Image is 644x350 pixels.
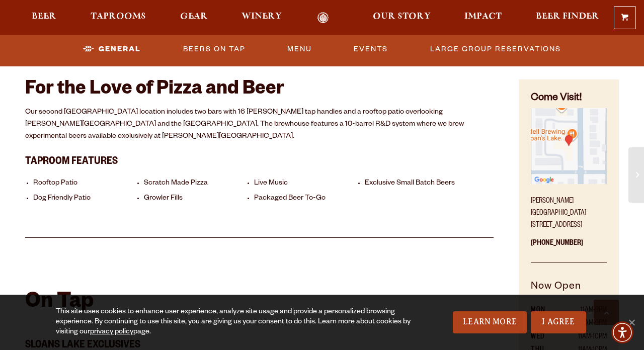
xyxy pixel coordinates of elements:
[531,179,607,187] a: Find on Google Maps (opens in a new window)
[33,179,139,189] li: Rooftop Patio
[531,190,607,232] p: [PERSON_NAME][GEOGRAPHIC_DATA] [STREET_ADDRESS]
[235,12,288,24] a: Winery
[373,13,431,21] span: Our Story
[144,179,250,189] li: Scratch Made Pizza
[536,13,599,21] span: Beer Finder
[531,232,607,262] p: [PHONE_NUMBER]
[464,13,502,21] span: Impact
[453,311,527,333] a: Learn More
[179,38,250,61] a: Beers On Tap
[56,307,412,337] div: This site uses cookies to enhance user experience, analyze site usage and provide a personalized ...
[366,12,437,24] a: Our Story
[25,79,494,102] h2: For the Love of Pizza and Beer
[529,12,606,24] a: Beer Finder
[174,12,214,24] a: Gear
[426,38,565,61] a: Large Group Reservations
[458,12,508,24] a: Impact
[25,107,494,143] p: Our second [GEOGRAPHIC_DATA] location includes two bars with 16 [PERSON_NAME] tap handles and a r...
[254,179,360,189] li: Live Music
[25,12,63,24] a: Beer
[180,13,208,21] span: Gear
[304,12,342,24] a: Odell Home
[90,328,133,336] a: privacy policy
[531,279,607,304] h5: Now Open
[25,150,494,171] h3: Taproom Features
[254,194,360,204] li: Packaged Beer To-Go
[611,321,633,343] div: Accessibility Menu
[365,179,471,189] li: Exclusive Small Batch Beers
[283,38,316,61] a: Menu
[144,194,250,204] li: Growler Fills
[91,13,146,21] span: Taprooms
[33,194,139,204] li: Dog Friendly Patio
[79,38,145,61] a: General
[531,92,607,106] h4: Come Visit!
[531,311,586,333] a: I Agree
[531,108,607,184] img: Small thumbnail of location on map
[350,38,392,61] a: Events
[84,12,152,24] a: Taprooms
[242,13,282,21] span: Winery
[25,291,94,315] h2: On Tap
[32,13,56,21] span: Beer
